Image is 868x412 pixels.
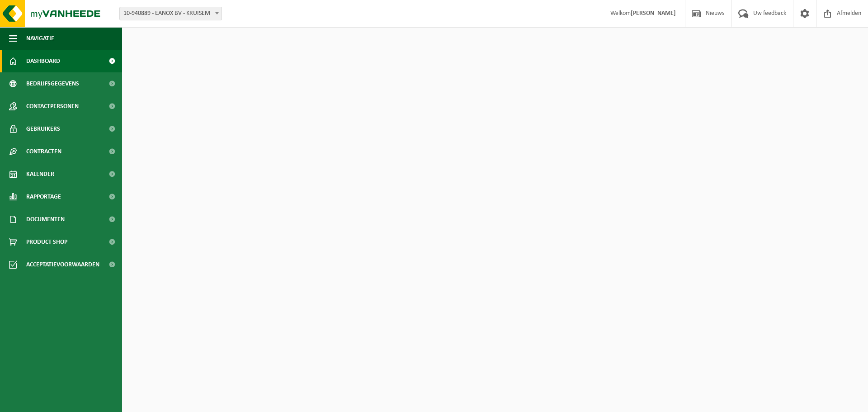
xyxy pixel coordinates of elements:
span: Acceptatievoorwaarden [26,253,99,276]
strong: [PERSON_NAME] [631,10,676,17]
span: Kalender [26,163,54,185]
span: Contracten [26,140,61,163]
span: Navigatie [26,27,54,50]
span: Bedrijfsgegevens [26,72,79,95]
span: Dashboard [26,50,60,72]
span: 10-940889 - EANOX BV - KRUISEM [119,7,222,20]
span: Rapportage [26,185,61,208]
span: Documenten [26,208,65,231]
span: 10-940889 - EANOX BV - KRUISEM [120,7,222,20]
span: Contactpersonen [26,95,79,118]
span: Product Shop [26,231,67,253]
span: Gebruikers [26,118,60,140]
